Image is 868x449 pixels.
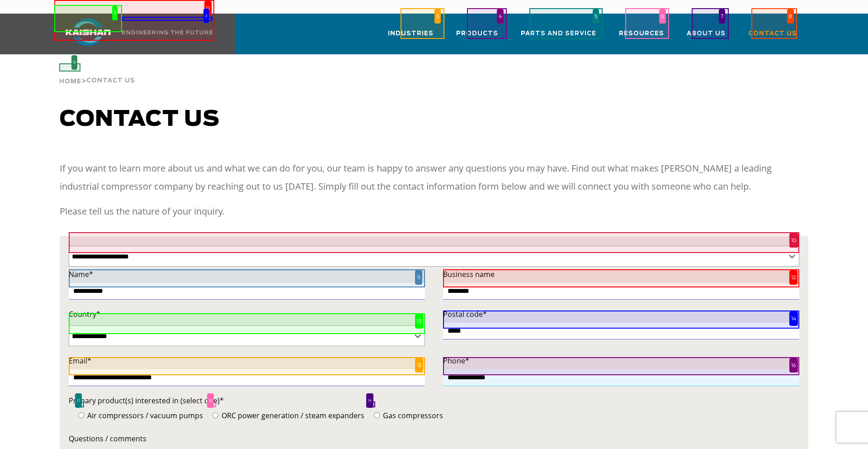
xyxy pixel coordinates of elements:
[456,29,498,39] span: Products
[59,79,81,85] span: Home
[521,29,596,39] span: Parts and Service
[748,22,797,53] a: Contact Us
[54,19,122,46] img: kaishan logo
[687,29,726,39] span: About Us
[521,22,596,53] a: Parts and Service
[69,354,425,367] label: Email*
[456,22,498,53] a: Products
[59,77,81,85] a: Home
[212,412,218,418] input: ORC power generation / steam expanders
[60,202,808,220] p: Please tell us the nature of your inquiry.
[69,308,425,320] label: Country*
[60,109,220,130] span: Contact us
[59,54,135,89] div: >
[220,411,364,420] span: ORC power generation / steam expanders
[748,29,797,39] span: Contact Us
[443,268,799,281] label: Business name
[619,22,664,53] a: Resources
[69,268,425,281] label: Name*
[85,411,203,420] span: Air compressors / vacuum pumps
[60,159,808,196] p: If you want to learn more about us and what we can do for you, our team is happy to answer any qu...
[374,412,380,418] input: Gas compressors
[388,22,434,53] a: Industries
[381,411,443,420] span: Gas compressors
[122,30,212,34] img: Engineering the future
[86,78,135,84] span: Contact Us
[619,29,664,39] span: Resources
[69,432,799,445] label: Questions / comments
[388,29,434,39] span: Industries
[78,412,84,418] input: Air compressors / vacuum pumps
[54,14,214,54] a: Kaishan USA
[687,22,726,53] a: About Us
[443,354,799,367] label: Phone*
[443,308,799,320] label: Postal code*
